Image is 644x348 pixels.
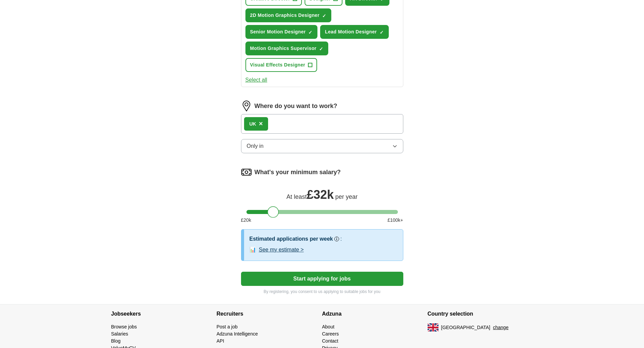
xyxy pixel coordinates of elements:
span: Visual Effects Designer [250,61,305,69]
h3: Estimated applications per week [249,235,333,243]
span: £ 20 k [241,217,251,224]
span: ✓ [322,13,326,19]
p: By registering, you consent to us applying to suitable jobs for you [241,289,403,295]
span: Senior Motion Designer [250,28,306,35]
strong: UK [249,121,256,127]
span: ✓ [380,30,384,35]
button: Start applying for jobs [241,272,403,286]
span: £ 32k [307,188,334,202]
button: Lead Motion Designer✓ [320,25,388,39]
span: per year [335,193,358,200]
img: UK flag [428,323,438,331]
a: Post a job [217,324,238,329]
button: × [259,119,263,129]
span: 📊 [249,246,256,254]
a: About [322,324,335,329]
h4: Country selection [428,304,533,323]
h3: : [340,235,342,243]
a: Contact [322,338,338,344]
span: Lead Motion Designer [325,28,377,35]
a: Careers [322,331,339,337]
label: Where do you want to work? [255,102,337,111]
button: 2D Motion Graphics Designer✓ [245,8,331,22]
a: Salaries [111,331,128,337]
span: At least [286,193,307,200]
span: Only in [247,142,264,150]
button: Only in [241,139,403,153]
button: Select all [245,76,267,84]
img: salary.png [241,167,252,178]
button: See my estimate > [259,246,304,254]
span: ✓ [319,46,323,52]
span: × [259,120,263,127]
span: [GEOGRAPHIC_DATA] [441,324,491,331]
a: Adzuna Intelligence [217,331,258,337]
img: location.png [241,101,252,111]
span: ✓ [308,30,312,35]
a: API [217,338,224,344]
button: change [493,324,508,331]
a: Blog [111,338,121,344]
button: Motion Graphics Supervisor✓ [245,42,329,55]
button: Visual Effects Designer [245,58,317,72]
label: What's your minimum salary? [255,168,341,177]
span: 2D Motion Graphics Designer [250,12,319,19]
button: Senior Motion Designer✓ [245,25,318,39]
span: Motion Graphics Supervisor [250,45,317,52]
a: Browse jobs [111,324,137,329]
